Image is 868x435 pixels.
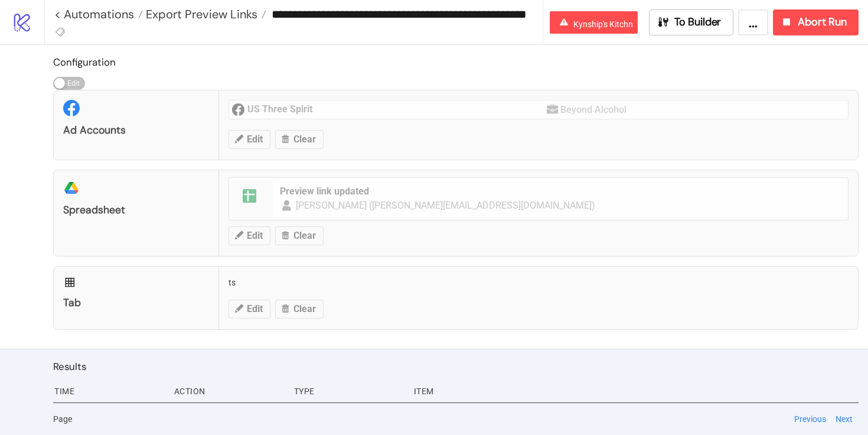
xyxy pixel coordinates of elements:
span: Export Preview Links [143,7,257,22]
div: Type [293,380,404,402]
div: Action [173,380,285,402]
button: Previous [791,413,830,426]
div: Item [413,380,859,402]
button: Next [832,413,856,426]
h2: Results [53,359,859,374]
span: Kynship's Kitchn [573,20,633,29]
span: To Builder [674,15,722,29]
a: < Automations [54,8,143,20]
button: ... [738,9,768,35]
a: Export Preview Links [143,8,266,20]
button: Abort Run [773,9,859,35]
span: Abort Run [798,15,847,29]
button: To Builder [649,9,734,35]
h2: Configuration [53,54,859,70]
div: Time [53,380,165,402]
span: Page [53,413,72,426]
